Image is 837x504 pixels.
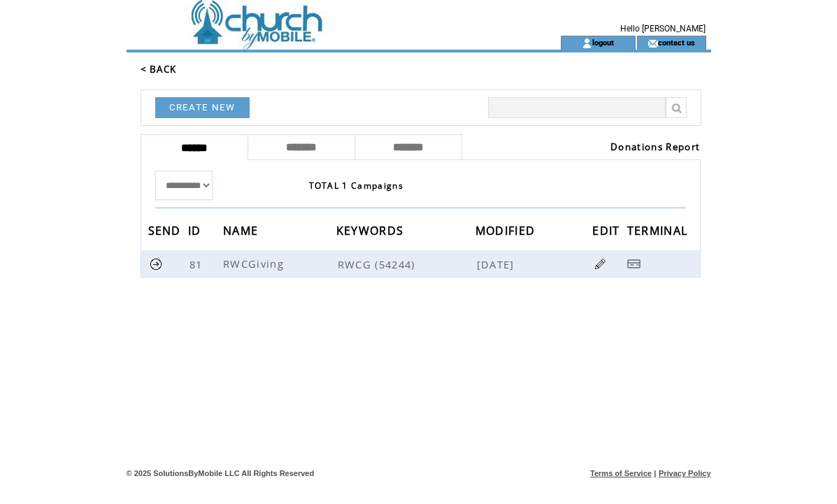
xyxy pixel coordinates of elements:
span: TERMINAL [627,219,692,245]
a: logout [592,38,614,47]
img: contact_us_icon.gif [648,38,658,49]
span: MODIFIED [475,219,539,245]
span: SEND [148,219,185,245]
a: NAME [223,226,262,234]
a: Privacy Policy [659,469,711,477]
span: ID [188,219,205,245]
span: EDIT [592,219,623,245]
span: 81 [189,257,206,271]
a: Donations Report [610,141,700,153]
a: ID [188,226,205,234]
span: TOTAL 1 Campaigns [309,180,404,192]
span: NAME [223,219,262,245]
span: RWCG (54244) [338,257,474,271]
a: contact us [658,38,695,47]
span: © 2025 SolutionsByMobile LLC All Rights Reserved [127,469,315,477]
a: MODIFIED [475,226,539,234]
a: CREATE NEW [155,97,250,118]
a: Terms of Service [590,469,652,477]
a: KEYWORDS [336,226,408,234]
span: Hello [PERSON_NAME] [620,24,706,34]
span: KEYWORDS [336,219,408,245]
a: < BACK [141,63,177,75]
img: account_icon.gif [582,38,592,49]
span: | [654,469,656,477]
span: [DATE] [477,257,518,271]
span: RWCGiving [223,257,287,271]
